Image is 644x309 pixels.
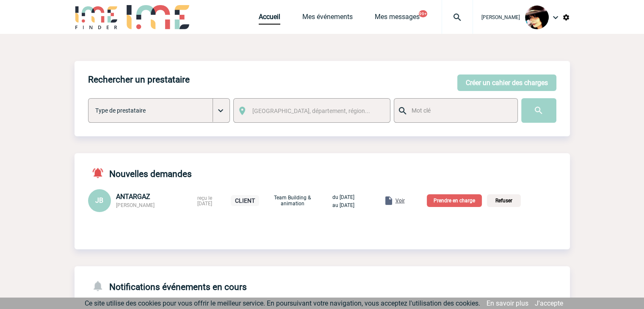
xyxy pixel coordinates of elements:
span: [PERSON_NAME] [481,14,520,20]
span: reçu le [DATE] [197,195,212,207]
a: Mes messages [375,13,420,25]
input: Submit [521,98,556,123]
button: 99+ [419,10,427,17]
h4: Notifications événements en cours [88,280,247,292]
h4: Rechercher un prestataire [88,74,190,85]
p: Refuser [487,194,521,207]
h4: Nouvelles demandes [88,167,192,179]
p: Prendre en charge [427,194,482,207]
img: 101023-0.jpg [525,6,549,29]
p: CLIENT [231,195,259,206]
span: [GEOGRAPHIC_DATA], département, région... [252,108,370,114]
span: Voir [395,198,405,204]
p: Team Building & animation [271,195,314,207]
a: Accueil [259,13,280,25]
span: du [DATE] [332,194,354,200]
span: ANTARGAZ [116,193,150,201]
span: au [DATE] [332,202,354,208]
span: Ce site utilise des cookies pour vous offrir le meilleur service. En poursuivant votre navigation... [85,299,480,307]
img: notifications-24-px-g.png [91,280,109,292]
img: folder.png [384,196,394,206]
a: Mes événements [302,13,353,25]
img: notifications-active-24-px-r.png [91,167,109,179]
span: [PERSON_NAME] [116,202,155,208]
img: IME-Finder [75,5,119,29]
input: Mot clé [409,105,510,116]
a: En savoir plus [486,299,528,307]
a: J'accepte [535,299,563,307]
a: Voir [363,196,406,204]
span: JB [95,196,103,204]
